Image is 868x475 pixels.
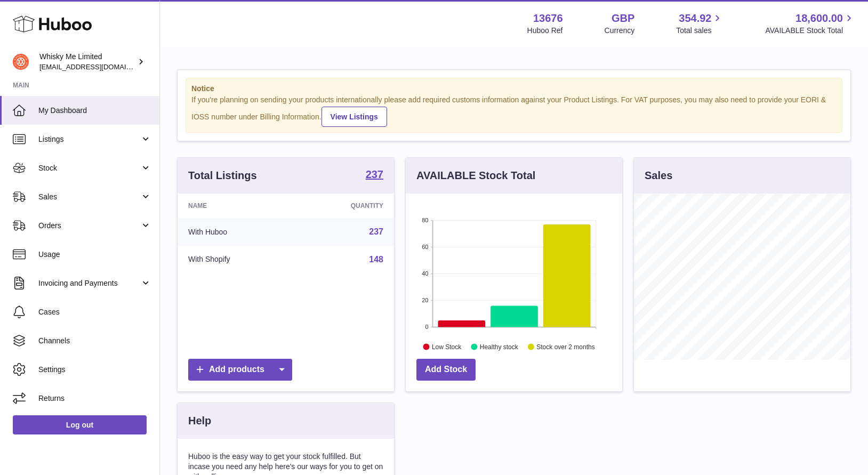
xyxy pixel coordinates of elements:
[369,255,383,264] a: 148
[765,26,855,36] span: AVAILABLE Stock Total
[416,359,476,381] a: Add Stock
[536,343,594,350] text: Stock over 2 months
[765,11,855,36] a: 18,600.00 AVAILABLE Stock Total
[605,26,635,36] div: Currency
[38,106,151,116] span: My Dashboard
[38,365,151,375] span: Settings
[191,95,837,127] div: If you're planning on sending your products internationally please add required customs informati...
[422,270,428,277] text: 40
[679,11,711,26] span: 354.92
[38,307,151,317] span: Cases
[366,169,383,182] a: 237
[533,11,563,26] strong: 13676
[38,134,140,144] span: Listings
[38,192,140,202] span: Sales
[527,26,563,36] div: Huboo Ref
[795,11,843,26] span: 18,600.00
[188,168,257,183] h3: Total Listings
[432,343,462,350] text: Low Stock
[188,414,211,428] h3: Help
[480,343,519,350] text: Healthy stock
[39,52,135,72] div: Whisky Me Limited
[38,221,140,231] span: Orders
[38,336,151,346] span: Channels
[416,168,535,183] h3: AVAILABLE Stock Total
[676,11,724,36] a: 354.92 Total sales
[676,26,724,36] span: Total sales
[191,84,837,94] strong: Notice
[294,194,394,218] th: Quantity
[612,11,634,26] strong: GBP
[366,169,383,180] strong: 237
[178,218,294,246] td: With Huboo
[369,227,383,236] a: 237
[39,62,157,71] span: [EMAIL_ADDRESS][DOMAIN_NAME]
[425,324,428,330] text: 0
[188,359,292,381] a: Add products
[178,194,294,218] th: Name
[422,217,428,223] text: 80
[13,54,29,70] img: orders@whiskyshop.com
[322,107,387,127] a: View Listings
[13,415,147,434] a: Log out
[645,168,672,183] h3: Sales
[178,246,294,273] td: With Shopify
[38,249,151,260] span: Usage
[38,393,151,404] span: Returns
[38,163,140,173] span: Stock
[422,297,428,303] text: 20
[422,244,428,250] text: 60
[38,278,140,288] span: Invoicing and Payments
